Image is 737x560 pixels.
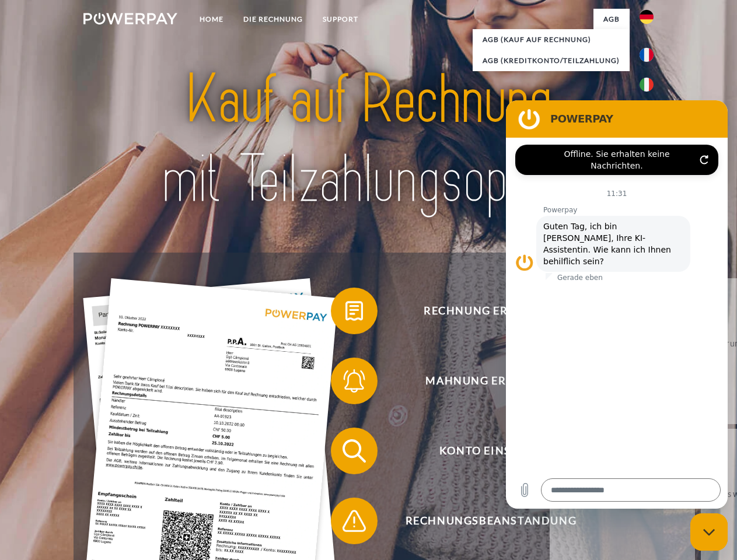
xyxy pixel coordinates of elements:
a: AGB (Kauf auf Rechnung) [473,29,630,50]
button: Konto einsehen [331,428,634,474]
a: SUPPORT [313,9,368,30]
span: Rechnungsbeanstandung [348,498,634,544]
img: it [640,78,654,92]
span: Mahnung erhalten? [348,358,634,404]
iframe: Schaltfläche zum Öffnen des Messaging-Fensters; Konversation läuft [690,513,728,551]
img: logo-powerpay-white.svg [83,13,177,24]
img: title-powerpay_de.svg [111,56,626,223]
a: DIE RECHNUNG [233,9,313,30]
button: Rechnung erhalten? [331,288,634,334]
img: qb_bill.svg [340,296,369,325]
span: Rechnung erhalten? [348,288,634,334]
img: qb_bell.svg [340,366,369,395]
a: agb [593,9,630,30]
img: fr [640,48,654,62]
img: qb_search.svg [340,436,369,466]
img: qb_warning.svg [340,506,369,535]
button: Mahnung erhalten? [331,358,634,404]
a: Home [190,9,233,30]
span: Konto einsehen [348,428,634,474]
a: AGB (Kreditkonto/Teilzahlung) [473,50,630,71]
button: Rechnungsbeanstandung [331,498,634,544]
iframe: Messaging-Fenster [506,100,728,509]
img: de [640,10,654,24]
